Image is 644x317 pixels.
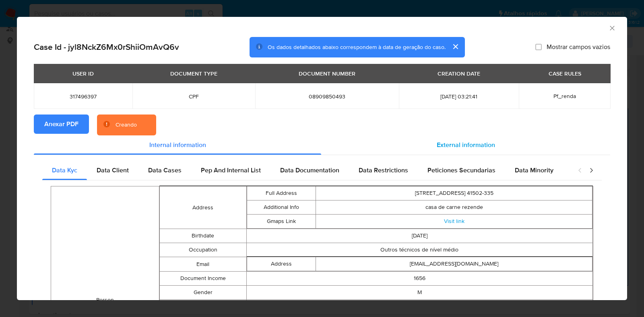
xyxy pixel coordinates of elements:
span: Data Kyc [52,166,77,175]
div: Detailed info [34,135,610,155]
td: 1656 [246,272,593,286]
span: [DATE] 03:21:41 [409,93,510,100]
span: Mostrar campos vazios [547,43,610,51]
div: CREATION DATE [433,67,485,80]
span: 08909850493 [265,93,389,100]
span: Data Client [97,166,129,175]
span: Data Cases [148,166,182,175]
td: false [246,300,593,314]
h2: Case Id - jyl8NckZ6Mx0rShiiOmAvQ6v [34,42,179,52]
button: Fechar a janela [608,24,615,31]
td: casa de carne rezende [316,200,592,215]
td: Document Income [160,272,246,286]
td: Outros técnicos de nível médio [246,243,593,257]
button: cerrar [446,37,465,56]
span: Os dados detalhados abaixo correspondem à data de geração do caso. [268,43,446,51]
div: USER ID [68,67,99,80]
span: External information [437,140,495,149]
input: Mostrar campos vazios [535,44,542,50]
div: Detailed internal info [42,161,570,180]
span: Data Minority [515,166,553,175]
a: Visit link [444,217,464,225]
td: [STREET_ADDRESS] 41502-335 [316,186,592,200]
td: [EMAIL_ADDRESS][DOMAIN_NAME] [316,257,592,271]
div: DOCUMENT TYPE [165,67,222,80]
span: 317496397 [43,93,123,100]
div: Creando [116,121,137,129]
td: Gmaps Link [247,215,316,229]
td: Birthdate [160,229,246,243]
td: M [246,286,593,300]
span: Data Documentation [280,166,339,175]
div: closure-recommendation-modal [17,17,627,300]
span: CPF [142,93,246,100]
td: Address [160,186,246,229]
td: [DATE] [246,229,593,243]
td: Additional Info [247,200,316,215]
div: CASE RULES [544,67,586,80]
td: Gender [160,286,246,300]
span: Peticiones Secundarias [427,166,495,175]
button: Anexar PDF [34,115,89,134]
td: Is Pep [160,300,246,314]
td: Occupation [160,243,246,257]
div: DOCUMENT NUMBER [294,67,360,80]
td: Full Address [247,186,316,200]
span: Data Restrictions [359,166,408,175]
td: Address [247,257,316,271]
td: Email [160,257,246,272]
span: Anexar PDF [44,115,78,133]
span: Pf_renda [553,92,576,100]
span: Pep And Internal List [201,166,261,175]
span: Internal information [149,140,206,149]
